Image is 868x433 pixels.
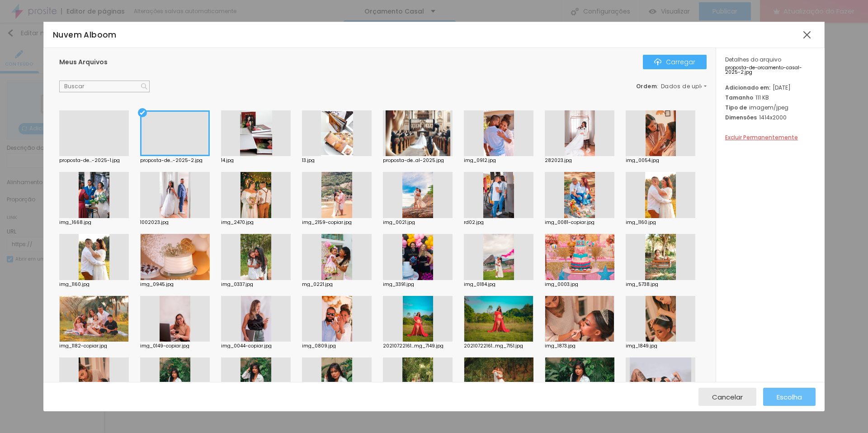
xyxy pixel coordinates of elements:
[545,281,578,288] font: img_0003.jpg
[725,114,757,121] font: Dimensões
[302,343,336,349] font: img_0809.jpg
[383,219,415,226] font: img_0021.jpg
[221,343,272,349] font: img_0044-copiar.jpg
[657,82,659,90] font: :
[725,104,747,111] font: Tipo de
[140,219,169,226] font: 1002023.jpg
[383,343,443,349] font: 20210722161...mg_7149.jpg
[698,388,756,406] button: Cancelar
[545,219,594,226] font: img_0081-copiar.jpg
[636,82,657,90] font: Ordem
[53,29,117,40] font: Nuvem Alboom
[725,94,753,101] font: Tamanho
[545,157,572,164] font: 282023.jpg
[773,84,791,91] font: [DATE]
[666,57,695,67] font: Carregar
[383,281,414,288] font: img_3391.jpg
[763,388,816,406] button: Escolha
[626,343,657,349] font: img_1849.jpg
[643,55,707,69] button: ÍconeCarregar
[725,56,781,63] font: Detalhes do arquivo
[59,81,150,92] input: Buscar
[302,219,352,226] font: img_2159-copiar.jpg
[302,157,315,164] font: 13.jpg
[383,157,444,164] font: proposta-de...al-2025.jpg
[749,104,788,111] font: imagem/jpeg
[725,84,770,91] font: Adicionado em:
[59,281,90,288] font: img_1160.jpg
[140,343,189,349] font: img_0149-copiar.jpg
[464,343,523,349] font: 20210722161...mg_7151.jpg
[464,219,484,226] font: rd02.jpg
[545,343,576,349] font: img_1873.jpg
[141,83,147,90] img: Ícone
[725,64,802,76] font: proposta-de-orcamento-casal-2025-2.jpg
[712,392,743,402] font: Cancelar
[59,219,91,226] font: img_1668.jpg
[626,157,659,164] font: img_0054.jpg
[59,57,108,67] font: Meus Arquivos
[759,114,787,121] font: 1414x2000
[661,82,713,90] font: Dados de upload
[626,219,656,226] font: img_1160.jpg
[140,281,174,288] font: img_0945.jpg
[464,157,496,164] font: img_0912.jpg
[725,133,798,141] font: Excluir Permanentemente
[464,281,495,288] font: img_0184.jpg
[777,392,802,402] font: Escolha
[221,219,254,226] font: img_2470.jpg
[140,157,203,164] font: proposta-de...-2025-2.jpg
[755,94,769,101] font: 111 KB
[626,281,658,288] font: img_5738.jpg
[221,281,253,288] font: img_0337.jpg
[59,343,107,349] font: img_1182-copiar.jpg
[654,58,661,66] img: Ícone
[59,157,120,164] font: proposta-de...-2025-1.jpg
[302,281,333,288] font: mg_0221.jpg
[221,157,234,164] font: 14.jpg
